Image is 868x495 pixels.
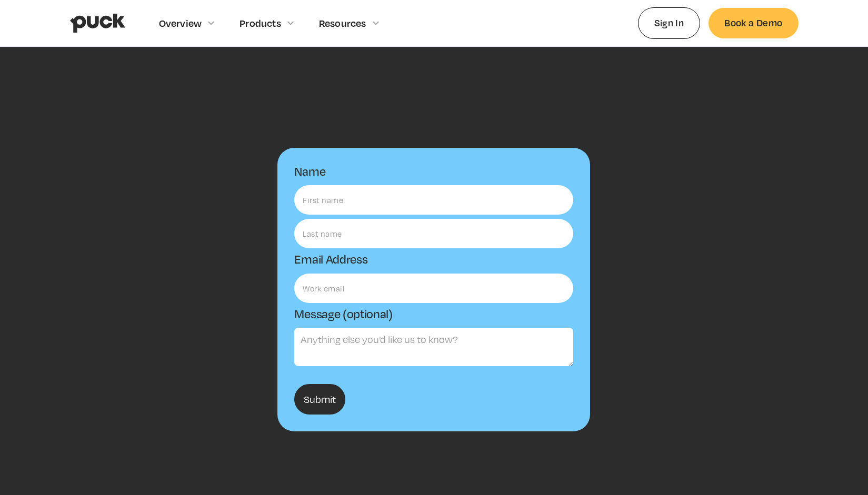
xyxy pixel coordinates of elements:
[638,7,701,38] a: Sign In
[319,17,366,29] div: Resources
[277,148,590,431] form: Email Form
[159,17,202,29] div: Overview
[294,185,573,215] input: First name
[294,219,573,248] input: Last name
[294,384,345,415] input: Submit
[294,165,325,178] label: Name
[240,17,281,29] div: Products
[294,252,367,266] label: Email Address
[294,307,392,321] label: Message (optional)
[294,274,573,303] input: Work email
[709,8,798,38] a: Book a Demo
